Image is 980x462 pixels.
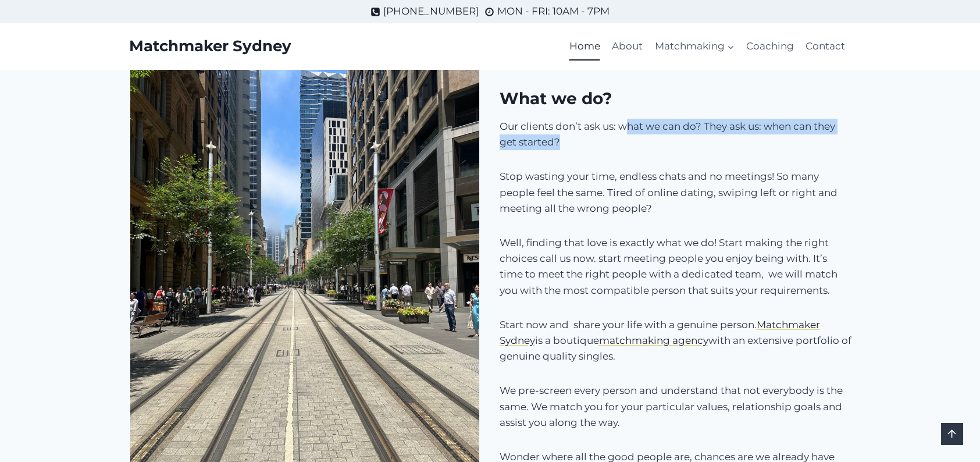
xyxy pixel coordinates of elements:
[800,33,851,61] a: Contact
[500,319,820,346] a: Matchmaker Sydney
[599,335,708,346] a: matchmaking agency
[500,86,851,111] h2: What we do?
[500,169,851,216] p: Stop wasting your time, endless chats and no meetings! So many people feel the same. Tired of onl...
[500,235,851,298] p: Well, finding that love is exactly what we do! Start making the right choices call us now. start ...
[500,119,851,150] p: Our clients don’t ask us: what we can do? They ask us: when can they get started?
[564,33,851,61] nav: Primary
[941,423,963,445] a: Scroll to top
[370,3,479,19] a: [PHONE_NUMBER]
[497,3,610,19] span: MON - FRI: 10AM - 7PM
[648,33,740,61] button: Child menu of Matchmaking
[383,3,479,19] span: [PHONE_NUMBER]
[500,383,851,431] p: We pre-screen every person and understand that not everybody is the same. We match you for your p...
[500,317,851,365] p: Start now and share your life with a genuine person. is a boutique with an extensive portfolio of...
[606,33,648,61] a: About
[564,33,606,61] a: Home
[129,37,291,55] a: Matchmaker Sydney
[740,33,800,61] a: Coaching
